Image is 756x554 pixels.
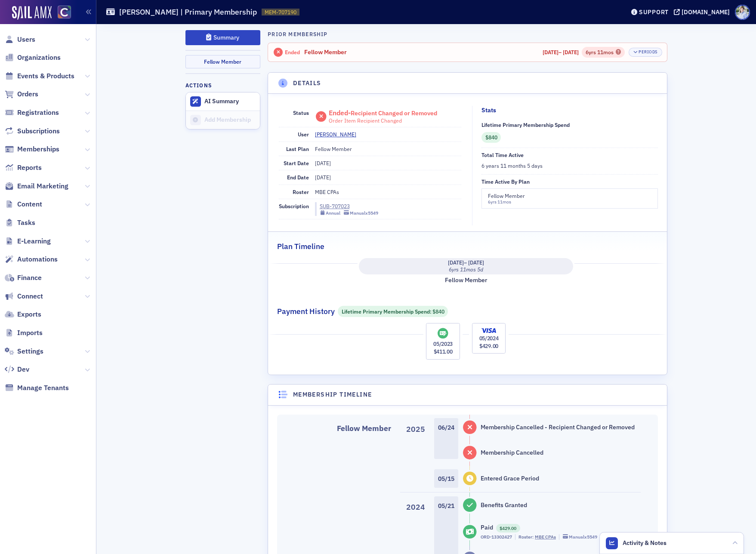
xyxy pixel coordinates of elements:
[304,49,347,56] a: Fellow Member
[438,498,454,514] div: 05/21
[481,178,530,185] span: Time Active by Plan
[496,524,521,532] div: 429
[17,255,58,264] span: Automations
[569,534,597,540] div: Manual x5549
[639,8,669,16] div: Support
[629,48,662,57] button: Periods
[5,108,59,117] a: Registrations
[5,383,69,393] a: Manage Tenants
[277,241,324,252] h2: Plan Timeline
[461,525,478,539] div: Subscription Period Paid
[5,182,68,191] a: Email Marketing
[434,348,453,355] span: $411.00
[17,163,42,172] span: Reports
[342,308,432,315] span: Lifetime Primary Membership Spend :
[338,306,448,317] div: Lifetime Primary Membership Spend: 840
[438,420,454,437] div: 06/24
[400,496,425,521] div: 2024
[320,202,379,210] div: SUB-707023
[448,266,484,273] div: 6yrs 11mos 5d
[5,255,58,264] a: Automations
[284,160,309,166] span: Start Date
[639,50,657,55] div: Periods
[350,210,378,216] div: Manual x5549
[682,8,730,16] div: [DOMAIN_NAME]
[293,390,372,399] h4: Membership Timeline
[623,539,667,548] span: Activity & Notes
[472,323,506,354] div: Payment
[17,218,35,228] span: Tasks
[448,259,484,266] span: –
[12,6,52,20] img: SailAMX
[500,526,516,531] span: $429.00
[586,48,621,56] div: 6yrs 11mos
[5,71,74,81] a: Events & Products
[17,145,59,154] span: Memberships
[5,35,35,44] a: Users
[488,199,525,205] div: 6yrs 11mos
[563,49,579,55] span: [DATE]
[479,335,499,342] span: 05/2024
[535,534,556,540] a: MBE CPAs
[287,174,309,181] span: End Date
[481,424,635,431] div: Membership Cancelled - Recipient Changed or Removed
[285,49,300,55] div: Ended
[481,121,570,128] span: Lifetime Primary Membership Spend
[17,328,43,338] span: Imports
[461,472,478,486] div: Subscription Graced
[293,188,309,195] span: Roster
[481,534,512,540] a: ORD-13302427
[298,131,309,138] span: User
[438,471,454,488] div: 05/15
[185,81,212,89] h4: Actions
[461,421,478,434] div: Subscription Cancelled
[315,185,462,199] dd: MBE CPAs
[5,126,60,136] a: Subscriptions
[543,49,579,55] span: –
[5,218,35,228] a: Tasks
[481,159,658,172] dd: 6 years 11 months 5 days
[5,292,43,301] a: Connect
[204,98,255,105] div: AI Summary
[351,109,437,117] span: Recipient Changed or Removed
[315,130,356,138] a: [PERSON_NAME]
[293,109,309,116] span: Status
[17,89,38,99] span: Orders
[277,306,335,317] h2: Payment History
[5,310,41,319] a: Exports
[293,79,321,88] h4: Details
[481,151,524,158] span: Total Time Active
[315,142,462,156] dd: Fellow Member
[481,524,493,532] div: Paid
[17,108,59,117] span: Registrations
[279,203,309,209] span: Subscription
[5,365,29,374] a: Dev
[5,163,42,172] a: Reports
[329,109,437,124] div: Ended -
[17,365,29,374] span: Dev
[481,449,543,457] div: Membership Cancelled
[326,210,340,216] div: Annual
[400,418,425,443] div: 2025
[17,310,41,319] span: Exports
[17,273,42,283] span: Finance
[543,49,559,55] span: [DATE]
[119,7,257,17] h1: [PERSON_NAME] | Primary Membership
[481,106,496,115] div: Stats
[315,174,331,181] span: [DATE]
[359,276,573,285] h2: Fellow Member
[58,6,71,19] img: SailAMX
[481,475,539,483] div: Entered Grace Period
[359,258,573,274] div: 2018-07-18 21:51:39
[461,499,478,512] div: Subscription Period Started
[518,534,534,540] div: Roster:
[185,30,260,45] button: Summary
[479,342,498,349] span: $429.00
[315,160,331,166] span: [DATE]
[481,328,496,333] img: visa
[337,424,391,433] a: Fellow Member
[5,237,51,246] a: E-Learning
